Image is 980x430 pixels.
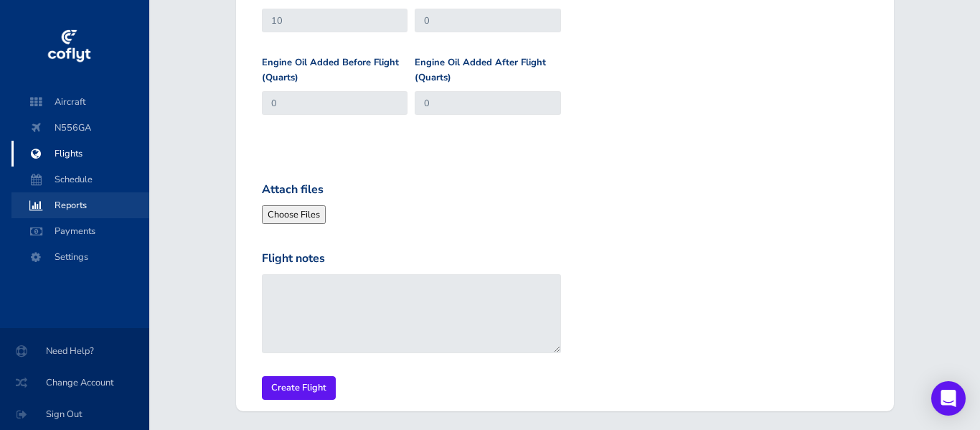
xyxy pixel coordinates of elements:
[26,244,135,270] span: Settings
[45,25,93,68] img: coflyt logo
[26,141,135,167] span: Flights
[931,381,966,416] div: Open Intercom Messenger
[415,55,561,85] label: Engine Oil Added After Flight (Quarts)
[262,55,408,85] label: Engine Oil Added Before Flight (Quarts)
[26,218,135,244] span: Payments
[26,89,135,115] span: Aircraft
[26,115,135,141] span: N556GA
[17,370,132,396] span: Change Account
[17,338,132,364] span: Need Help?
[26,192,135,218] span: Reports
[262,250,325,268] label: Flight notes
[262,376,336,400] input: Create Flight
[262,181,324,200] label: Attach files
[17,401,132,427] span: Sign Out
[26,167,135,192] span: Schedule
